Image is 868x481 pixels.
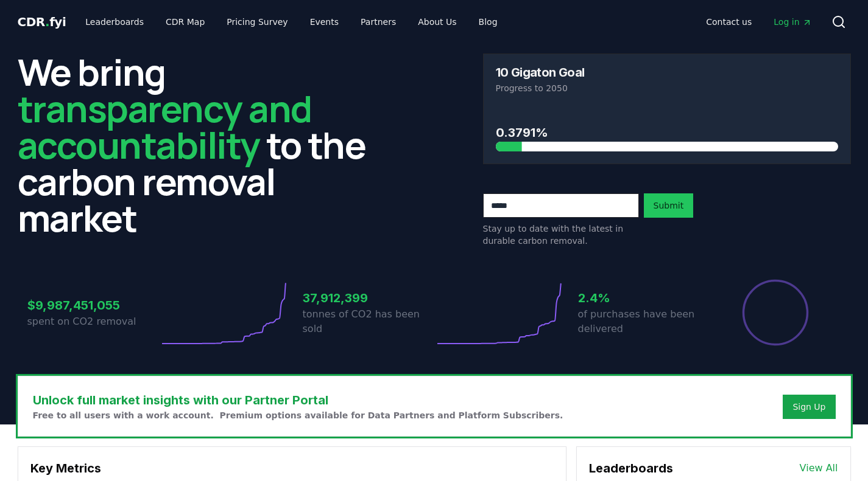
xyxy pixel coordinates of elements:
span: transparency and accountability [18,83,312,170]
a: Contact us [696,11,761,33]
nav: Main [76,11,507,33]
h3: 2.4% [578,289,710,307]
a: About Us [408,11,466,33]
h3: Key Metrics [30,459,554,477]
h3: Unlock full market insights with our Partner Portal [33,391,563,409]
span: . [45,15,49,29]
span: CDR fyi [18,15,66,29]
h3: 10 Gigaton Goal [496,66,585,78]
p: tonnes of CO2 has been sold [303,307,434,336]
a: Leaderboards [76,11,153,33]
div: Percentage of sales delivered [741,279,810,347]
p: Stay up to date with the latest in durable carbon removal. [483,223,639,247]
nav: Main [696,11,821,33]
a: Pricing Survey [217,11,297,33]
a: Sign Up [792,401,825,413]
h3: 0.3791% [496,123,838,142]
p: of purchases have been delivered [578,307,710,336]
a: Blog [469,11,507,33]
h3: $9,987,451,055 [27,296,159,314]
a: CDR Map [156,11,214,33]
a: Log in [764,11,821,33]
p: spent on CO2 removal [27,314,159,329]
a: View All [800,461,838,476]
span: Log in [774,16,811,28]
a: CDR.fyi [18,13,66,30]
button: Submit [644,193,694,218]
h3: Leaderboards [589,459,673,477]
p: Progress to 2050 [496,82,838,94]
a: Events [300,11,348,33]
p: Free to all users with a work account. Premium options available for Data Partners and Platform S... [33,409,563,421]
a: Partners [351,11,406,33]
h2: We bring to the carbon removal market [18,54,386,236]
button: Sign Up [783,395,835,419]
h3: 37,912,399 [303,289,434,307]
